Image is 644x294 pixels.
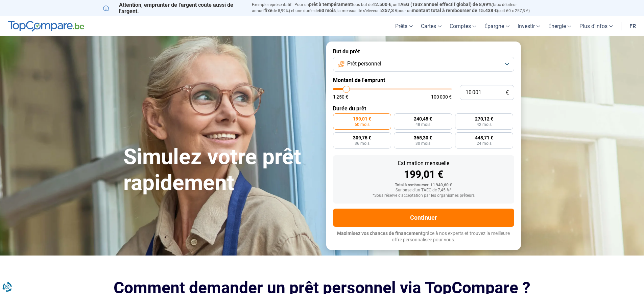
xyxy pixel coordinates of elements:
[355,141,369,145] span: 36 mois
[333,209,514,227] button: Continuer
[8,21,84,32] img: TopCompare
[338,183,509,188] div: Total à rembourser: 11 940,60 €
[333,230,514,243] p: grâce à nos experts et trouvez la meilleure offre personnalisée pour vous.
[412,8,497,13] span: montant total à rembourser de 15.438 €
[338,188,509,193] div: Sur base d'un TAEG de 7,45 %*
[123,144,318,196] h1: Simulez votre prêt rapidement
[431,95,452,99] span: 100 000 €
[446,16,480,36] a: Comptes
[373,2,391,7] span: 12.500 €
[382,8,398,13] span: 257,3 €
[477,123,492,127] span: 42 mois
[480,16,514,36] a: Épargne
[347,60,381,68] span: Prêt personnel
[338,193,509,198] div: *Sous réserve d'acceptation par les organismes prêteurs
[333,95,348,99] span: 1 250 €
[338,161,509,166] div: Estimation mensuelle
[264,8,272,13] span: fixe
[544,16,575,36] a: Énergie
[338,169,509,180] div: 199,01 €
[333,105,514,112] label: Durée du prêt
[477,141,492,145] span: 24 mois
[625,16,640,36] a: fr
[252,2,541,14] p: Exemple représentatif : Pour un tous but de , un (taux débiteur annuel de 8,99%) et une durée de ...
[414,116,432,121] span: 240,45 €
[414,135,432,140] span: 365,30 €
[333,77,514,83] label: Montant de l'emprunt
[333,48,514,55] label: But du prêt
[506,90,509,96] span: €
[353,116,371,121] span: 199,01 €
[575,16,617,36] a: Plus d'infos
[309,2,352,7] span: prêt à tempérament
[415,123,430,127] span: 48 mois
[417,16,446,36] a: Cartes
[353,135,371,140] span: 309,75 €
[398,2,492,7] span: TAEG (Taux annuel effectif global) de 8,99%
[319,8,336,13] span: 60 mois
[391,16,417,36] a: Prêts
[475,135,493,140] span: 448,71 €
[333,57,514,72] button: Prêt personnel
[514,16,544,36] a: Investir
[355,123,369,127] span: 60 mois
[475,116,493,121] span: 270,12 €
[415,141,430,145] span: 30 mois
[337,231,423,236] span: Maximisez vos chances de financement
[103,2,244,15] p: Attention, emprunter de l'argent coûte aussi de l'argent.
